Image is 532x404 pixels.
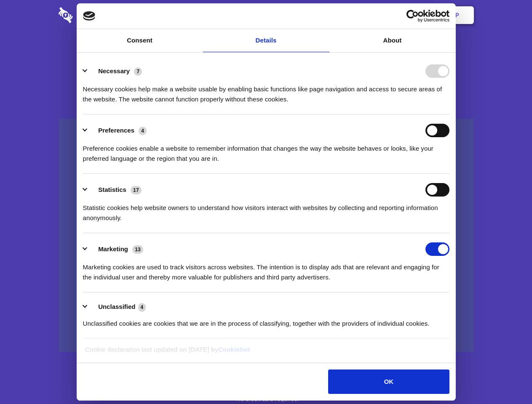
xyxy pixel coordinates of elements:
iframe: Drift Widget Chat Controller [490,362,522,394]
button: Preferences (4) [83,124,152,137]
div: Marketing cookies are used to track visitors across websites. The intention is to display ads tha... [83,256,449,282]
div: Preference cookies enable a website to remember information that changes the way the website beha... [83,137,449,164]
a: Cookiebot [218,346,250,353]
a: Details [203,29,329,52]
h4: Auto-redaction of sensitive data, encrypted data sharing and self-destructing private chats. Shar... [59,77,474,104]
a: Usercentrics Cookiebot - opens in a new window [376,10,449,22]
label: Marketing [98,245,128,252]
a: About [329,29,456,52]
label: Preferences [98,127,134,134]
label: Necessary [98,67,130,74]
h1: Eliminate Slack Data Loss. [59,38,474,68]
button: Unclassified (4) [83,302,151,312]
div: Unclassified cookies are cookies that we are in the process of classifying, together with the pro... [83,312,449,329]
span: 4 [138,303,146,311]
a: Contact [342,2,380,28]
div: Cookie declaration last updated on [DATE] by [79,345,453,361]
a: Pricing [247,2,284,28]
label: Statistics [98,186,126,193]
button: Statistics (17) [83,183,147,197]
a: Login [382,2,419,28]
div: Necessary cookies help make a website usable by enabling basic functions like page navigation and... [83,78,449,104]
img: logo-wordmark-white-trans-d4663122ce5f474addd5e946df7df03e33cb6a1c49d2221995e7729f52c070b2.svg [59,7,131,23]
button: OK [328,369,449,394]
span: 4 [139,127,147,135]
a: Consent [77,29,203,52]
img: logo [83,11,96,21]
span: 13 [132,245,143,254]
div: Statistic cookies help website owners to understand how visitors interact with websites by collec... [83,197,449,223]
button: Necessary (7) [83,64,147,78]
span: 7 [134,67,142,76]
button: Marketing (13) [83,242,149,256]
span: 17 [131,186,142,194]
a: Wistia video thumbnail [59,119,474,352]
